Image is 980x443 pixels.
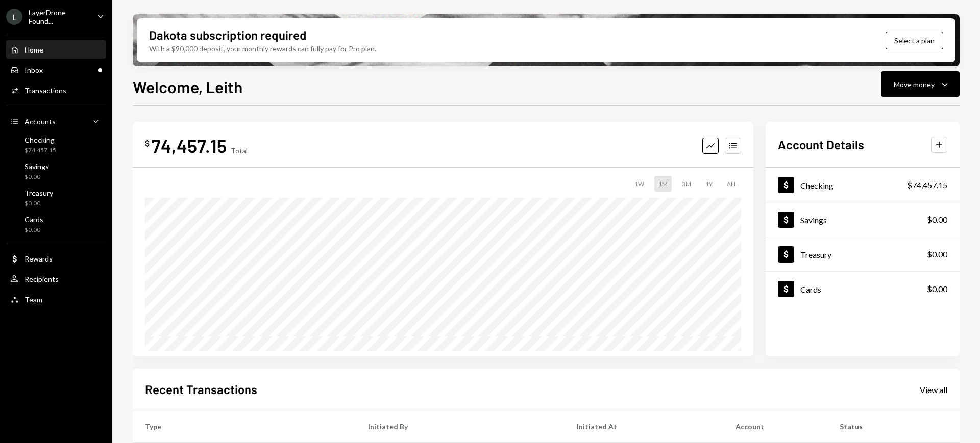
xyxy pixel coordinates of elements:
div: $ [145,138,150,148]
div: Total [231,146,248,155]
div: $0.00 [24,226,43,234]
a: Checking$74,457.15 [6,133,106,157]
th: Type [133,410,356,443]
h2: Account Details [778,136,864,153]
div: ALL [723,176,741,192]
div: $0.00 [927,248,947,260]
div: Cards [800,284,821,294]
button: Move money [881,71,960,97]
div: 3M [678,176,695,192]
h2: Recent Transactions [145,381,257,398]
a: Treasury$0.00 [766,237,960,271]
div: $0.00 [927,214,947,226]
div: 1Y [701,176,717,192]
div: $74,457.15 [24,146,56,155]
div: 74,457.15 [152,134,227,157]
th: Account [723,410,827,443]
h1: Welcome, Leith [133,76,242,97]
div: Cards [24,215,43,224]
a: Savings$0.00 [766,202,960,237]
a: Transactions [6,81,106,99]
a: Rewards [6,249,106,268]
th: Initiated At [565,410,723,443]
a: Cards$0.00 [6,212,106,237]
a: Checking$74,457.15 [766,168,960,202]
div: 1M [654,176,672,192]
a: Treasury$0.00 [6,186,106,210]
a: Accounts [6,112,106,131]
div: $74,457.15 [907,179,947,191]
a: Cards$0.00 [766,272,960,306]
a: Inbox [6,61,106,79]
a: Savings$0.00 [6,159,106,184]
a: Recipients [6,270,106,288]
th: Initiated By [356,410,565,443]
button: Select a plan [886,32,943,49]
div: Treasury [24,189,53,197]
div: $0.00 [24,173,49,181]
div: Savings [24,162,49,171]
th: Status [827,410,960,443]
div: Move money [894,79,935,90]
div: Rewards [24,254,53,263]
a: Home [6,40,106,59]
div: Savings [800,215,827,225]
a: View all [920,384,947,395]
div: $0.00 [927,283,947,295]
div: Checking [24,136,56,144]
div: Transactions [24,86,66,95]
div: $0.00 [24,199,53,208]
div: 1W [630,176,648,192]
div: Home [24,45,43,54]
div: Checking [800,180,834,190]
div: Dakota subscription required [149,27,306,43]
div: LayerDrone Found... [29,8,89,25]
div: Recipients [24,275,59,283]
div: Team [24,295,42,304]
div: With a $90,000 deposit, your monthly rewards can fully pay for Pro plan. [149,43,376,54]
div: Treasury [800,250,831,259]
a: Team [6,290,106,308]
div: View all [920,385,947,395]
div: L [6,9,22,25]
div: Accounts [24,117,56,126]
div: Inbox [24,66,43,74]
